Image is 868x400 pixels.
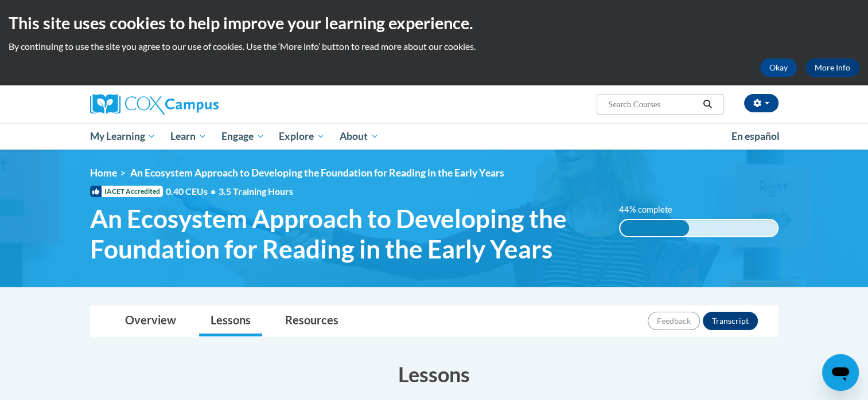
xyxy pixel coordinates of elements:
span: Learn [170,130,207,143]
a: Home [90,167,117,179]
a: Cox Campus [90,94,308,115]
span: • [211,186,216,197]
a: More Info [805,58,859,77]
span: An Ecosystem Approach to Developing the Foundation for Reading in the Early Years [130,167,504,179]
span: About [340,130,379,143]
a: Resources [274,306,350,336]
div: 44% complete [620,220,689,236]
span: 0.40 CEUs [166,185,219,198]
button: Account Settings [744,94,779,112]
a: Explore [271,123,332,150]
a: En español [724,124,787,148]
span: Engage [221,130,264,143]
h2: This site uses cookies to help improve your learning experience. [9,11,859,34]
label: 44% complete [619,203,685,216]
span: An Ecosystem Approach to Developing the Foundation for Reading in the Early Years [90,203,602,264]
a: Engage [214,123,272,150]
span: En español [731,130,780,142]
img: Cox Campus [90,94,219,115]
span: Explore [279,130,325,143]
div: Main menu [73,123,796,150]
a: Overview [114,306,188,336]
p: By continuing to use the site you agree to our use of cookies. Use the ‘More info’ button to read... [9,40,859,53]
h3: Lessons [90,360,779,389]
iframe: Button to launch messaging window [822,354,859,391]
button: Feedback [648,312,700,330]
a: My Learning [83,123,164,150]
span: IACET Accredited [90,186,163,197]
span: My Learning [89,130,155,143]
a: About [332,123,386,150]
a: Learn [163,123,214,150]
button: Okay [760,58,797,77]
span: 3.5 Training Hours [219,186,293,197]
button: Search [699,97,716,111]
button: Transcript [703,312,758,330]
input: Search Courses [607,97,699,111]
a: Lessons [199,306,262,336]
